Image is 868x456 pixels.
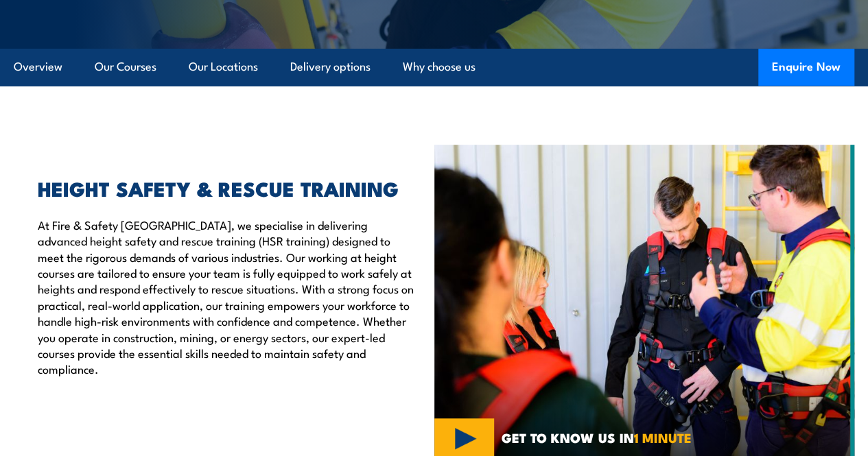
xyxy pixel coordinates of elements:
a: Our Locations [189,49,258,85]
span: GET TO KNOW US IN [502,431,692,444]
a: Our Courses [95,49,156,85]
p: At Fire & Safety [GEOGRAPHIC_DATA], we specialise in delivering advanced height safety and rescue... [38,217,414,377]
a: Overview [14,49,62,85]
h2: HEIGHT SAFETY & RESCUE TRAINING [38,179,414,197]
a: Delivery options [290,49,371,85]
button: Enquire Now [758,49,854,86]
a: Why choose us [403,49,476,85]
strong: 1 MINUTE [634,427,692,447]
